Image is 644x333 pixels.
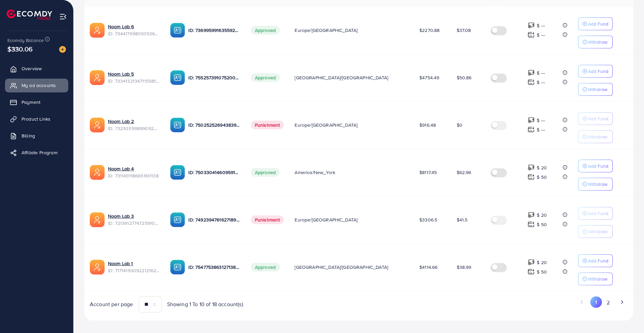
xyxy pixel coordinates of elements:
p: ID: 7503304146095915016 [188,168,240,176]
a: My ad accounts [5,79,68,92]
span: ID: 7323039989909209089 [108,125,159,132]
button: Go to page 2 [602,296,614,309]
span: America/New_York [295,169,335,176]
p: $ --- [537,69,545,77]
img: top-up amount [528,126,535,133]
span: $2270.88 [419,27,440,34]
img: menu [59,13,67,20]
span: Europe/[GEOGRAPHIC_DATA] [295,122,357,128]
button: Withdraw [578,36,613,48]
a: Noom Lab 4 [108,165,134,172]
span: Approved [251,263,280,272]
p: ID: 7547753863127138320 [188,263,240,271]
span: Ecomdy Balance [7,37,44,44]
div: <span class='underline'>Noom Lab 3</span></br>7213612774725910530 [108,213,159,226]
p: Add Fund [588,67,608,75]
a: Noom Lab 6 [108,23,134,30]
p: $ --- [537,126,545,134]
img: top-up amount [528,173,535,180]
img: top-up amount [528,211,535,218]
iframe: Chat [615,303,639,328]
img: ic-ba-acc.ded83a64.svg [170,23,185,38]
img: ic-ba-acc.ded83a64.svg [170,260,185,275]
span: Billing [22,132,35,139]
a: Payment [5,95,68,109]
p: $ --- [537,78,545,86]
span: $4754.49 [419,74,439,81]
p: Add Fund [588,20,608,28]
p: $ --- [537,116,545,124]
span: Overview [22,65,42,72]
a: Product Links [5,112,68,126]
img: ic-ads-acc.e4c84228.svg [90,165,105,180]
img: top-up amount [528,164,535,171]
p: $ 20 [537,258,547,266]
span: $50.86 [457,74,472,81]
div: <span class='underline'>Noom Lab 6</span></br>7344176980935360513 [108,23,159,37]
span: $62.96 [457,169,471,176]
img: ic-ba-acc.ded83a64.svg [170,70,185,85]
span: $41.5 [457,216,468,223]
span: Europe/[GEOGRAPHIC_DATA] [295,216,357,223]
div: <span class='underline'>Noom Lab 1</span></br>7171419309221216257 [108,260,159,274]
a: Noom Lab 2 [108,118,134,125]
span: Approved [251,73,280,82]
p: Add Fund [588,257,608,265]
img: top-up amount [528,259,535,266]
button: Withdraw [578,225,613,238]
span: $330.06 [8,36,32,62]
span: Account per page [90,300,133,308]
span: ID: 7171419309221216257 [108,267,159,274]
span: $3306.5 [419,216,437,223]
p: ID: 7369959916355928081 [188,26,240,34]
img: ic-ba-acc.ded83a64.svg [170,165,185,180]
button: Go to next page [616,296,628,308]
img: ic-ads-acc.e4c84228.svg [90,70,105,85]
p: Withdraw [588,85,607,93]
span: $8117.45 [419,169,437,176]
img: top-up amount [528,31,535,38]
p: $ 20 [537,211,547,219]
div: <span class='underline'>Noom Lab 2</span></br>7323039989909209089 [108,118,159,132]
button: Add Fund [578,160,613,172]
p: ID: 7552573910752002064 [188,74,240,82]
button: Add Fund [578,112,613,125]
ul: Pagination [364,296,628,309]
span: $37.08 [457,27,471,34]
div: <span class='underline'>Noom Lab 5</span></br>7334132134711558146 [108,71,159,84]
img: top-up amount [528,117,535,124]
a: Noom Lab 1 [108,260,133,267]
span: [GEOGRAPHIC_DATA]/[GEOGRAPHIC_DATA] [295,74,388,81]
img: logo [7,9,52,20]
img: ic-ads-acc.e4c84228.svg [90,118,105,132]
img: ic-ads-acc.e4c84228.svg [90,23,105,38]
a: Billing [5,129,68,142]
button: Withdraw [578,83,613,96]
span: Payment [22,99,40,106]
span: Product Links [22,116,50,122]
a: Noom Lab 3 [108,213,134,219]
span: [GEOGRAPHIC_DATA]/[GEOGRAPHIC_DATA] [295,264,388,270]
img: top-up amount [528,221,535,228]
img: ic-ba-acc.ded83a64.svg [170,212,185,227]
p: Add Fund [588,115,608,123]
button: Add Fund [578,254,613,267]
img: top-up amount [528,69,535,76]
img: top-up amount [528,79,535,86]
img: ic-ba-acc.ded83a64.svg [170,118,185,132]
button: Withdraw [578,273,613,285]
span: Showing 1 To 10 of 18 account(s) [167,300,243,308]
button: Add Fund [578,207,613,220]
img: ic-ads-acc.e4c84228.svg [90,260,105,275]
p: Withdraw [588,180,607,188]
button: Add Fund [578,17,613,30]
button: Add Fund [578,65,613,78]
div: <span class='underline'>Noom Lab 4</span></br>7311491186651611138 [108,165,159,179]
span: $38.99 [457,264,471,270]
span: Punishment [251,215,284,224]
span: Affiliate Program [22,149,58,156]
img: image [59,46,66,53]
p: ID: 7492394761627189255 [188,216,240,224]
p: Withdraw [588,133,607,141]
